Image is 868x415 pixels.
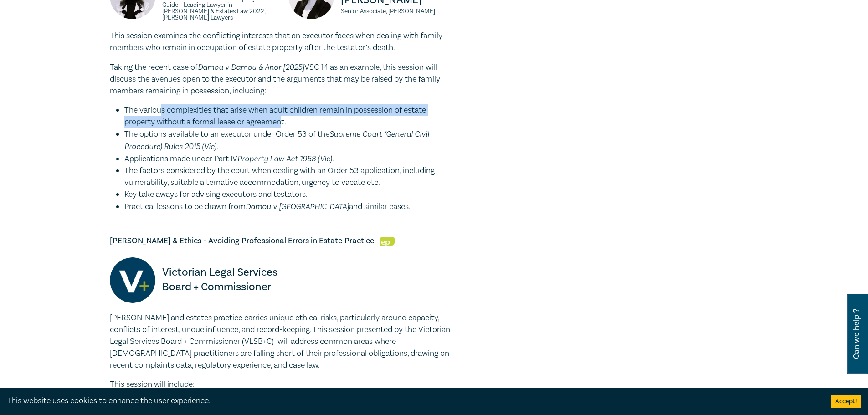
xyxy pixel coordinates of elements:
[124,128,456,153] li: The options available to an executor under Order 53 of the
[341,8,456,15] small: Senior Associate, [PERSON_NAME]
[110,30,456,54] p: This session examines the conflicting interests that an executor faces when dealing with family m...
[110,312,456,371] p: [PERSON_NAME] and estates practice carries unique ethical risks, particularly around capacity, co...
[110,379,456,390] p: This session will include:
[380,237,395,246] img: Ethics & Professional Responsibility
[7,395,817,407] div: This website uses cookies to enhance the user experience.
[124,153,456,165] li: Applications made under Part IV
[124,129,429,151] em: Supreme Court (General Civil Procedure) Rules 2015 (Vic).
[124,104,456,128] li: The various complexities that arise when adult children remain in possession of estate property w...
[237,154,334,163] em: Property Law Act 1958 (Vic).
[124,189,456,200] li: Key take aways for advising executors and testators.
[198,62,304,72] em: Damou v Damou & Anor [2025]
[110,257,155,303] img: Victorian Legal Services Board + Commissioner
[852,299,861,369] span: Can we help ?
[110,61,456,97] p: Taking the recent case of VSC 14 as an example, this session will discuss the avenues open to the...
[124,165,456,189] li: The factors considered by the court when dealing with an Order 53 application, including vulnerab...
[162,265,277,294] p: Victorian Legal Services Board + Commissioner
[246,201,349,211] em: Damou v [GEOGRAPHIC_DATA]
[124,200,456,213] li: Practical lessons to be drawn from and similar cases.
[831,395,861,408] button: Accept cookies
[110,236,456,246] h5: [PERSON_NAME] & Ethics - Avoiding Professional Errors in Estate Practice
